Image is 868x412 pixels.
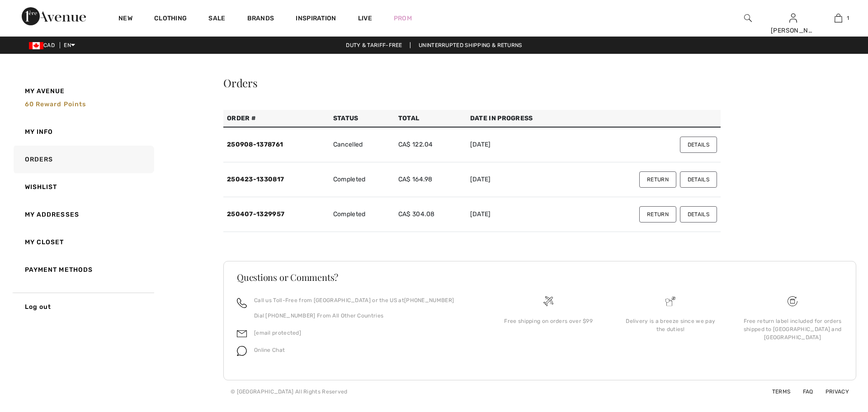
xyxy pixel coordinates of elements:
[330,162,395,197] td: Completed
[237,298,247,308] img: call
[739,317,846,341] div: Free return label included for orders shipped to [GEOGRAPHIC_DATA] and [GEOGRAPHIC_DATA]
[395,127,467,162] td: CA$ 122.04
[789,13,797,24] img: My Info
[237,273,843,282] h3: Questions or Comments?
[118,14,132,24] a: New
[835,13,842,24] img: My Bag
[254,312,454,320] p: Dial [PHONE_NUMBER] From All Other Countries
[208,14,225,24] a: Sale
[12,173,154,201] a: Wishlist
[254,347,285,353] span: Online Chat
[12,201,154,228] a: My Addresses
[395,197,467,232] td: CA$ 304.08
[227,141,283,148] a: 250908-1378761
[617,317,724,333] div: Delivery is a breeze since we pay the duties!
[223,77,721,88] div: Orders
[223,110,330,127] th: Order #
[29,42,43,49] img: Canadian Dollar
[254,296,454,304] p: Call us Toll-Free from [GEOGRAPHIC_DATA] or the US at
[639,171,676,188] button: Return
[665,296,675,306] img: Delivery is a breeze since we pay the duties!
[25,100,86,108] span: 60 Reward points
[789,14,797,22] a: Sign In
[247,14,274,24] a: Brands
[12,146,154,173] a: Orders
[12,293,154,321] a: Log out
[467,110,581,127] th: Date in Progress
[12,118,154,146] a: My Info
[816,13,860,24] a: 1
[680,137,717,153] button: Details
[25,86,65,96] span: My Avenue
[358,14,372,23] a: Live
[231,388,348,396] div: © [GEOGRAPHIC_DATA] All Rights Reserved
[680,171,717,188] button: Details
[237,329,247,339] img: email
[254,330,301,336] a: [email protected]
[330,110,395,127] th: Status
[744,13,752,24] img: search the website
[543,296,553,306] img: Free shipping on orders over $99
[771,26,815,35] div: [PERSON_NAME]
[788,296,797,306] img: Free shipping on orders over $99
[29,42,58,48] span: CAD
[64,42,75,48] span: EN
[394,14,412,23] a: Prom
[227,210,284,218] a: 250407-1329957
[395,162,467,197] td: CA$ 164.98
[467,127,581,162] td: [DATE]
[404,297,454,303] a: [PHONE_NUMBER]
[467,162,581,197] td: [DATE]
[395,110,467,127] th: Total
[227,175,284,183] a: 250423-1330817
[330,127,395,162] td: Cancelled
[12,228,154,256] a: My Closet
[22,7,86,25] img: 1ère Avenue
[467,197,581,232] td: [DATE]
[495,317,602,325] div: Free shipping on orders over $99
[154,14,187,24] a: Clothing
[639,206,676,223] button: Return
[680,206,717,223] button: Details
[237,346,247,356] img: chat
[847,14,849,22] span: 1
[330,197,395,232] td: Completed
[296,14,336,24] span: Inspiration
[12,256,154,284] a: Payment Methods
